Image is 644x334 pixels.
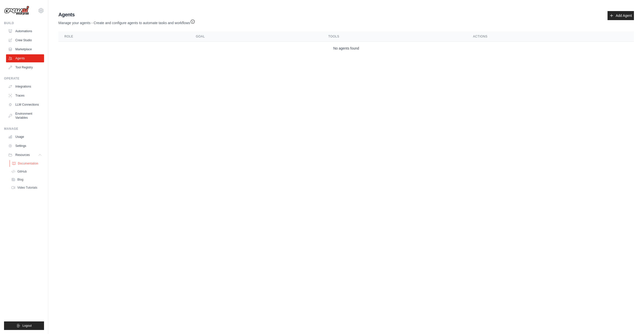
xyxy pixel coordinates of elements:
h2: Agents [58,11,195,18]
p: Manage your agents - Create and configure agents to automate tasks and workflows [58,18,195,25]
th: Role [58,31,190,42]
a: Environment Variables [6,110,44,122]
a: Crew Studio [6,36,44,44]
a: Traces [6,92,44,100]
span: Video Tutorials [17,186,37,190]
a: Integrations [6,82,44,91]
button: Logout [4,321,44,330]
span: GitHub [17,170,27,174]
span: Documentation [18,161,38,165]
a: Add Agent [608,11,634,20]
span: Resources [15,153,30,157]
div: Operate [4,76,44,80]
a: Automations [6,27,44,35]
span: Logout [22,324,32,328]
a: Settings [6,142,44,150]
th: Goal [190,31,322,42]
a: Usage [6,133,44,141]
td: No agents found [58,42,634,55]
a: Tool Registry [6,63,44,71]
a: LLM Connections [6,101,44,109]
a: Video Tutorials [9,184,44,191]
a: Documentation [10,160,45,167]
a: Marketplace [6,45,44,53]
a: Agents [6,54,44,62]
div: Manage [4,127,44,131]
a: GitHub [9,168,44,175]
a: Blog [9,176,44,183]
img: Logo [4,6,29,15]
div: Build [4,21,44,25]
th: Tools [322,31,467,42]
th: Actions [467,31,634,42]
button: Resources [6,151,44,159]
span: Blog [17,178,23,182]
